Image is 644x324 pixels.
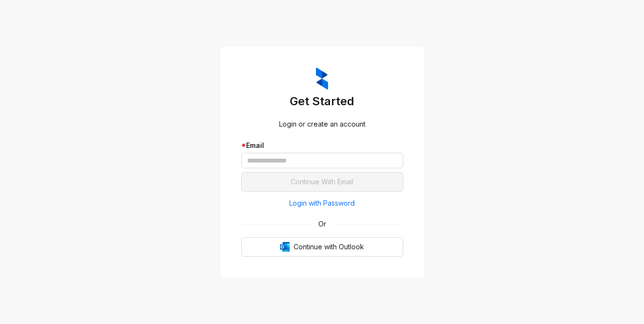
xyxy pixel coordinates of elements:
[241,140,403,151] div: Email
[289,198,355,209] span: Login with Password
[294,242,364,252] span: Continue with Outlook
[241,237,403,257] button: OutlookContinue with Outlook
[241,195,403,211] button: Login with Password
[241,119,403,130] div: Login or create an account
[241,94,403,109] h3: Get Started
[312,219,333,229] span: Or
[241,172,403,192] button: Continue With Email
[280,242,290,252] img: Outlook
[316,67,328,90] img: ZumaIcon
